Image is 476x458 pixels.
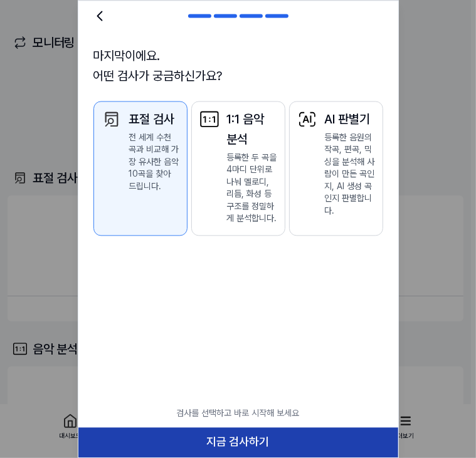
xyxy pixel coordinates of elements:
p: 등록한 두 곡을 4마디 단위로 나눠 멜로디, 리듬, 화성 등 구조를 정밀하게 분석합니다. [227,152,277,226]
div: 1:1 음악 분석 [227,109,277,149]
div: 표절 검사 [129,109,179,129]
button: 지금 검사하기 [78,427,398,457]
button: AI 판별기등록한 음원의 작곡, 편곡, 믹싱을 분석해 사람이 만든 곡인지, AI 생성 곡인지 판별합니다. [289,101,383,236]
p: 등록한 음원의 작곡, 편곡, 믹싱을 분석해 사람이 만든 곡인지, AI 생성 곡인지 판별합니다. [325,132,375,217]
div: AI 판별기 [325,109,375,129]
p: 검사를 선택하고 바로 시작해 보세요 [78,400,398,427]
button: 1:1 음악 분석등록한 두 곡을 4마디 단위로 나눠 멜로디, 리듬, 화성 등 구조를 정밀하게 분석합니다. [191,101,285,236]
button: 표절 검사전 세계 수천 곡과 비교해 가장 유사한 음악 10곡을 찾아 드립니다. [93,101,188,236]
h1: 마지막이에요. 어떤 검사가 궁금하신가요? [93,46,383,86]
p: 전 세계 수천 곡과 비교해 가장 유사한 음악 10곡을 찾아 드립니다. [129,132,179,193]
